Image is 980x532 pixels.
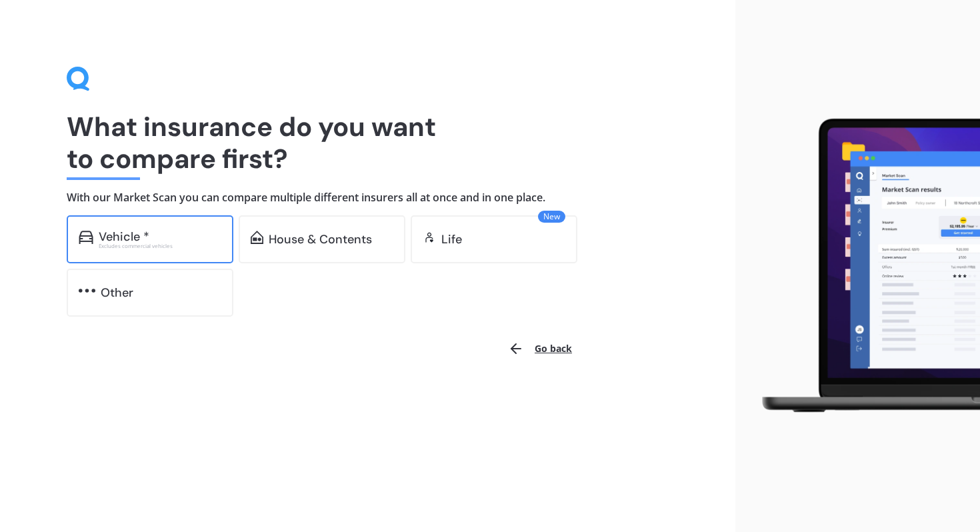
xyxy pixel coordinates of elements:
[79,284,95,297] img: other.81dba5aafe580aa69f38.svg
[79,231,93,244] img: car.f15378c7a67c060ca3f3.svg
[538,211,565,223] span: New
[441,233,462,246] div: Life
[67,191,669,205] h4: With our Market Scan you can compare multiple different insurers all at once and in one place.
[251,231,263,244] img: home-and-contents.b802091223b8502ef2dd.svg
[99,243,221,249] div: Excludes commercial vehicles
[99,230,149,243] div: Vehicle *
[269,233,372,246] div: House & Contents
[101,286,133,299] div: Other
[423,231,436,244] img: life.f720d6a2d7cdcd3ad642.svg
[500,333,580,365] button: Go back
[67,111,669,175] h1: What insurance do you want to compare first?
